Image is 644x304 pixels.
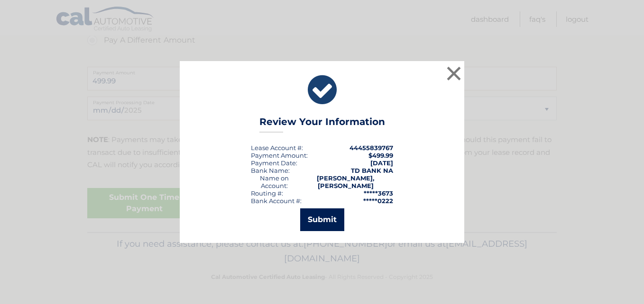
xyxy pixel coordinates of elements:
[300,208,344,231] button: Submit
[259,116,385,133] h3: Review Your Information
[251,159,297,167] div: :
[251,189,283,197] div: Routing #:
[350,144,393,152] strong: 44455839767
[368,152,393,159] span: $499.99
[317,174,374,189] strong: [PERSON_NAME], [PERSON_NAME]
[251,144,303,152] div: Lease Account #:
[251,197,302,205] div: Bank Account #:
[444,64,463,83] button: ×
[251,174,298,189] div: Name on Account:
[251,159,296,167] span: Payment Date
[370,159,393,167] span: [DATE]
[251,152,308,159] div: Payment Amount:
[351,167,393,174] strong: TD BANK NA
[251,167,290,174] div: Bank Name:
